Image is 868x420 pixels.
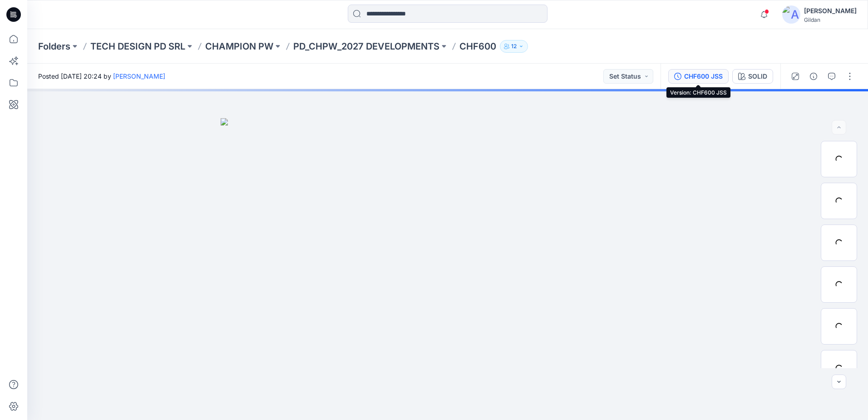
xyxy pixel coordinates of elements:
[732,69,773,84] button: SOLID
[459,40,496,53] p: CHF600
[668,69,729,84] button: CHF600 JSS
[748,71,767,81] div: SOLID
[113,72,165,80] a: [PERSON_NAME]
[806,69,821,84] button: Details
[293,40,439,53] a: PD_CHPW_2027 DEVELOPMENTS
[38,40,70,53] a: Folders
[511,41,517,51] p: 12
[804,16,857,23] div: Gildan
[38,71,165,81] span: Posted [DATE] 20:24 by
[205,40,273,53] a: CHAMPION PW
[782,5,800,24] img: avatar
[90,40,185,53] a: TECH DESIGN PD SRL
[684,71,723,81] div: CHF600 JSS
[804,5,857,16] div: [PERSON_NAME]
[221,118,675,420] img: eyJhbGciOiJIUzI1NiIsImtpZCI6IjAiLCJzbHQiOiJzZXMiLCJ0eXAiOiJKV1QifQ.eyJkYXRhIjp7InR5cGUiOiJzdG9yYW...
[500,40,528,53] button: 12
